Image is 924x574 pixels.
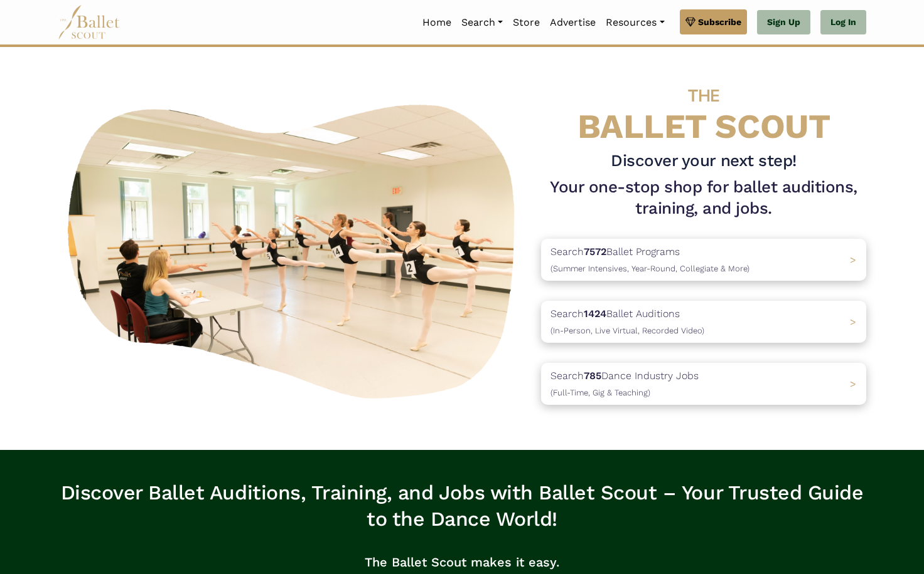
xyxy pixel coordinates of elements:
a: Search7572Ballet Programs(Summer Intensives, Year-Round, Collegiate & More)> [541,239,866,281]
h3: Discover your next step! [541,150,866,172]
h3: Discover Ballet Auditions, Training, and Jobs with Ballet Scout – Your Trusted Guide to the Dance... [58,480,866,532]
a: Search785Dance Industry Jobs(Full-Time, Gig & Teaching) > [541,363,866,405]
h1: Your one-stop shop for ballet auditions, training, and jobs. [541,177,866,219]
h4: BALLET SCOUT [541,72,866,145]
span: > [850,378,856,390]
img: gem.svg [685,15,696,29]
b: 1424 [584,308,606,320]
span: (In-Person, Live Virtual, Recorded Video) [551,326,704,335]
span: (Summer Intensives, Year-Round, Collegiate & More) [551,264,749,273]
p: Search Ballet Auditions [551,306,704,338]
p: Search Ballet Programs [551,244,749,276]
p: Search Dance Industry Jobs [551,368,699,400]
a: Resources [601,9,669,36]
span: (Full-Time, Gig & Teaching) [551,388,650,397]
a: Log In [820,10,866,35]
a: Sign Up [757,10,810,35]
b: 785 [584,370,601,382]
img: A group of ballerinas talking to each other in a ballet studio [58,91,531,406]
a: Search [456,9,508,36]
span: > [850,254,856,266]
span: > [850,316,856,328]
span: THE [688,85,719,106]
a: Search1424Ballet Auditions(In-Person, Live Virtual, Recorded Video) > [541,301,866,343]
b: 7572 [584,246,606,258]
a: Advertise [545,9,601,36]
a: Subscribe [680,9,747,34]
a: Home [417,9,456,36]
span: Subscribe [698,15,741,29]
a: Store [508,9,545,36]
